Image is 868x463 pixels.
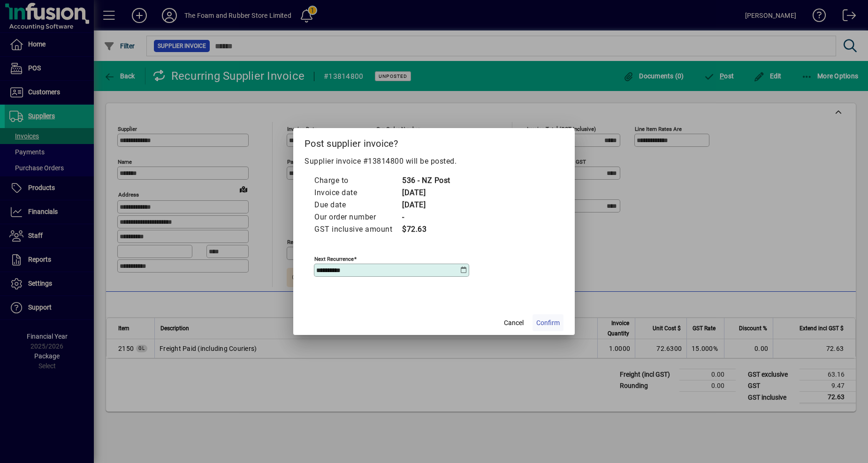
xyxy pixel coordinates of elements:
td: Our order number [314,211,402,223]
td: [DATE] [402,199,450,211]
span: Cancel [504,318,524,328]
p: Supplier invoice #13814800 will be posted. [305,156,563,167]
button: Confirm [533,314,563,331]
td: Due date [314,199,402,211]
td: Charge to [314,175,402,187]
td: 536 - NZ Post [402,175,450,187]
td: [DATE] [402,187,450,199]
td: $72.63 [402,223,450,235]
td: GST inclusive amount [314,223,402,235]
td: Invoice date [314,187,402,199]
mat-label: Next recurrence [314,256,354,262]
button: Cancel [499,314,529,331]
h2: Post supplier invoice? [293,128,575,155]
span: Confirm [536,318,560,328]
td: - [402,211,450,223]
